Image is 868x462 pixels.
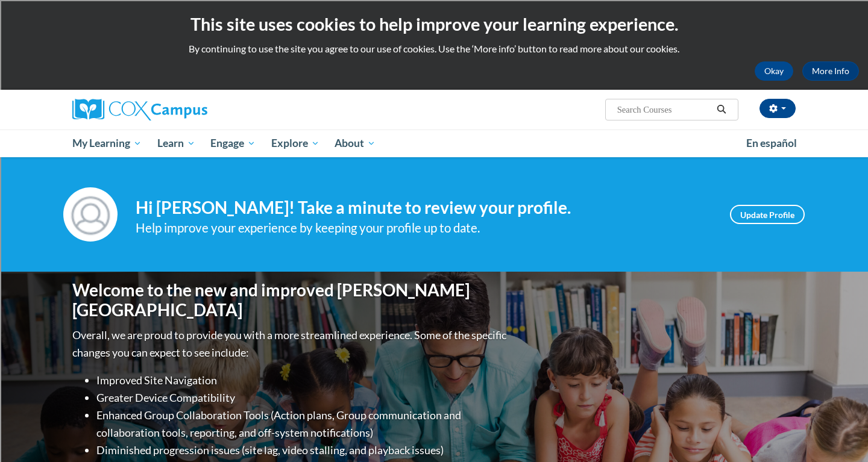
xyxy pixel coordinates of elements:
[149,130,203,157] a: Learn
[203,130,263,157] a: Engage
[210,136,256,151] span: Engage
[64,130,149,157] a: My Learning
[327,130,384,157] a: About
[712,102,731,117] button: Search
[157,136,195,151] span: Learn
[72,99,207,120] img: Cox Campus
[738,131,805,156] a: En español
[54,130,814,157] div: Main menu
[271,136,319,151] span: Explore
[72,99,301,120] a: Cox Campus
[746,137,797,149] span: En español
[72,136,142,151] span: My Learning
[616,102,712,117] input: Search Courses
[820,414,858,452] iframe: Button to launch messaging window
[759,99,796,118] button: Account Settings
[335,136,376,151] span: About
[263,130,327,157] a: Explore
